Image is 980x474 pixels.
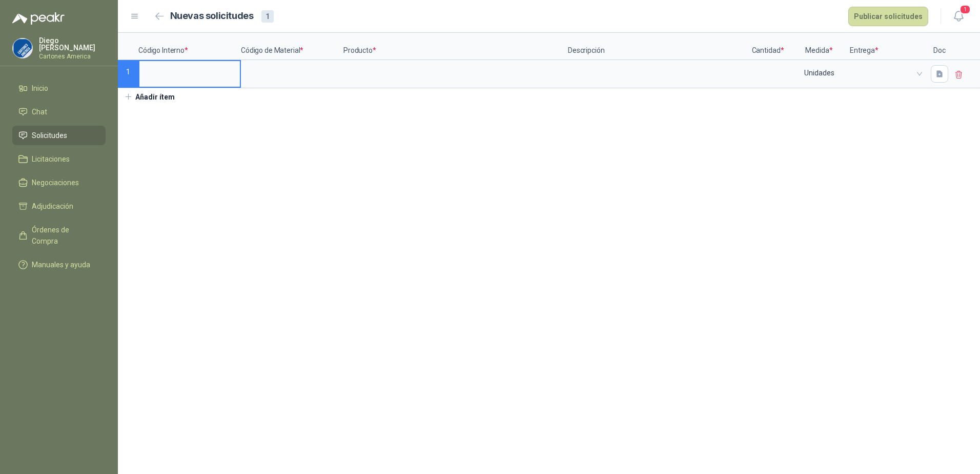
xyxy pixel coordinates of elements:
[32,83,48,94] span: Inicio
[12,102,106,122] a: Chat
[12,12,65,25] img: Logo peakr
[12,126,106,145] a: Solicitudes
[32,106,47,117] span: Chat
[788,33,850,60] p: Medida
[12,149,106,169] a: Licitaciones
[12,255,106,274] a: Manuales y ayuda
[32,130,67,141] span: Solicitudes
[927,33,952,60] p: Doc
[343,33,568,60] p: Producto
[32,224,96,247] span: Órdenes de Compra
[39,53,106,60] p: Cartones America
[949,7,968,26] button: 1
[12,173,106,192] a: Negociaciones
[12,220,106,251] a: Órdenes de Compra
[12,196,106,216] a: Adjudicación
[170,9,254,24] h2: Nuevas solicitudes
[261,10,274,23] div: 1
[568,33,747,60] p: Descripción
[747,33,788,60] p: Cantidad
[32,259,90,270] span: Manuales y ayuda
[32,153,70,165] span: Licitaciones
[13,38,32,58] img: Company Logo
[850,33,927,60] p: Entrega
[32,201,73,212] span: Adjudicación
[39,37,106,51] p: Diego [PERSON_NAME]
[138,33,241,60] p: Código Interno
[848,7,928,26] button: Publicar solicitudes
[789,61,849,85] div: Unidades
[118,60,138,88] p: 1
[959,5,971,14] span: 1
[241,33,343,60] p: Código de Material
[12,78,106,98] a: Inicio
[118,88,181,106] button: Añadir ítem
[32,177,79,188] span: Negociaciones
